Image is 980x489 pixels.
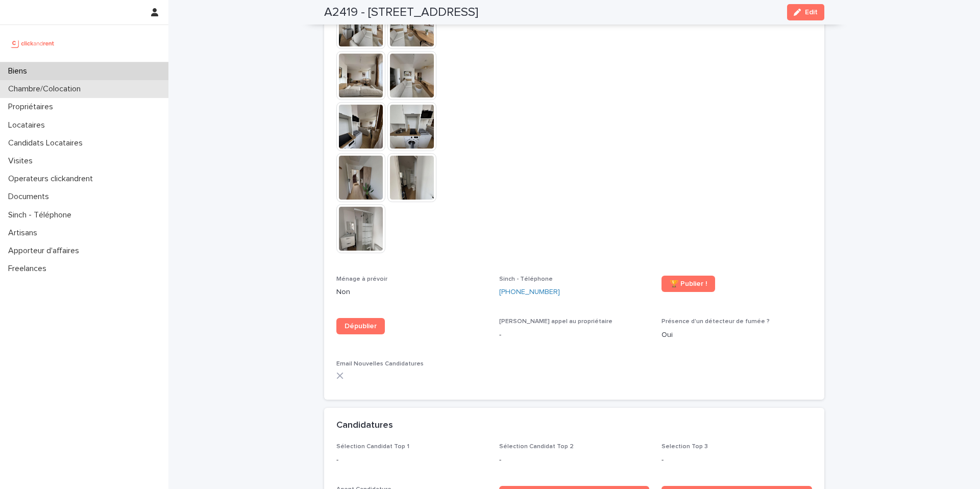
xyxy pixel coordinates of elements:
p: Visites [4,156,41,166]
p: Oui [661,330,812,340]
p: Sinch - Téléphone [4,210,80,220]
p: Non [336,287,487,298]
span: Edit [805,9,818,16]
p: Candidats Locataires [4,138,91,148]
p: Documents [4,192,57,202]
h2: Candidatures [336,420,393,431]
a: Dépublier [336,318,385,334]
span: Présence d'un détecteur de fumée ? [661,319,770,325]
a: 🏆 Publier ! [661,276,715,292]
h2: A2419 - [STREET_ADDRESS] [324,5,478,20]
span: [PHONE_NUMBER] [499,288,560,296]
a: [PHONE_NUMBER] [499,287,560,298]
p: Freelances [4,264,55,274]
span: Ménage à prévoir [336,276,387,282]
p: - [499,330,650,340]
p: Artisans [4,228,45,238]
span: Sélection Candidat Top 1 [336,444,409,450]
p: Locataires [4,120,53,130]
button: Edit [787,4,824,20]
span: Dépublier [345,323,377,330]
p: - [336,455,487,466]
p: Chambre/Colocation [4,84,89,94]
span: Selection Top 3 [661,444,708,450]
span: Sinch - Téléphone [499,276,553,282]
span: 🏆 Publier ! [670,280,707,287]
span: Email Nouvelles Candidatures [336,361,424,367]
p: - [661,455,812,466]
p: Operateurs clickandrent [4,174,101,184]
p: Biens [4,66,35,76]
span: [PERSON_NAME] appel au propriétaire [499,319,612,325]
p: Propriétaires [4,102,61,112]
span: Sélection Candidat Top 2 [499,444,574,450]
p: Apporteur d'affaires [4,246,87,256]
p: - [499,455,650,466]
img: UCB0brd3T0yccxBKYDjQ [8,33,58,54]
